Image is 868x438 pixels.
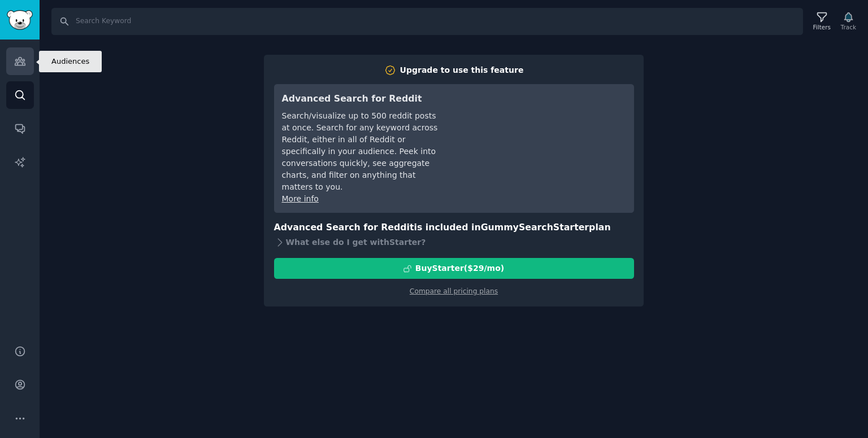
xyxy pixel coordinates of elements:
[813,23,831,31] div: Filters
[274,258,634,279] button: BuyStarter($29/mo)
[7,10,33,30] img: GummySearch logo
[410,287,498,295] a: Compare all pricing plans
[400,64,524,76] div: Upgrade to use this feature
[415,262,504,274] div: Buy Starter ($ 29 /mo )
[282,110,441,193] div: Search/visualize up to 500 reddit posts at once. Search for any keyword across Reddit, either in ...
[274,221,634,235] h3: Advanced Search for Reddit is included in plan
[282,194,319,203] a: More info
[282,92,441,106] h3: Advanced Search for Reddit
[457,92,626,177] iframe: YouTube video player
[274,234,634,250] div: What else do I get with Starter ?
[481,222,589,233] span: GummySearch Starter
[51,8,803,35] input: Search Keyword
